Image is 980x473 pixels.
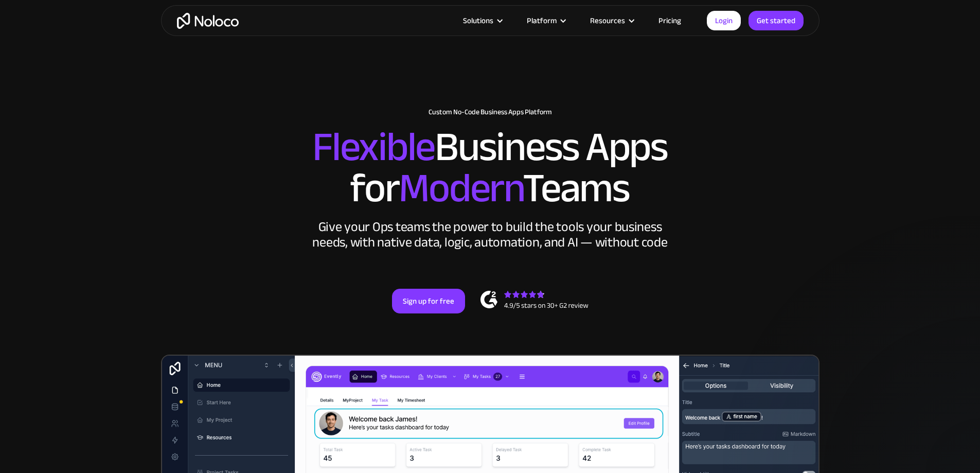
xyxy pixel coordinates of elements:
a: Login [707,11,741,30]
div: Resources [590,14,625,27]
a: Get started [749,11,804,30]
span: Modern [399,150,523,226]
div: Resources [577,14,646,27]
div: Solutions [463,14,493,27]
div: Give your Ops teams the power to build the tools your business needs, with native data, logic, au... [310,219,670,250]
a: Sign up for free [392,289,465,313]
a: Pricing [646,14,694,27]
div: Solutions [450,14,514,27]
h1: Custom No-Code Business Apps Platform [171,108,809,116]
div: Platform [514,14,577,27]
a: home [177,13,239,29]
span: Flexible [312,109,435,185]
div: Platform [527,14,557,27]
h2: Business Apps for Teams [171,127,809,209]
